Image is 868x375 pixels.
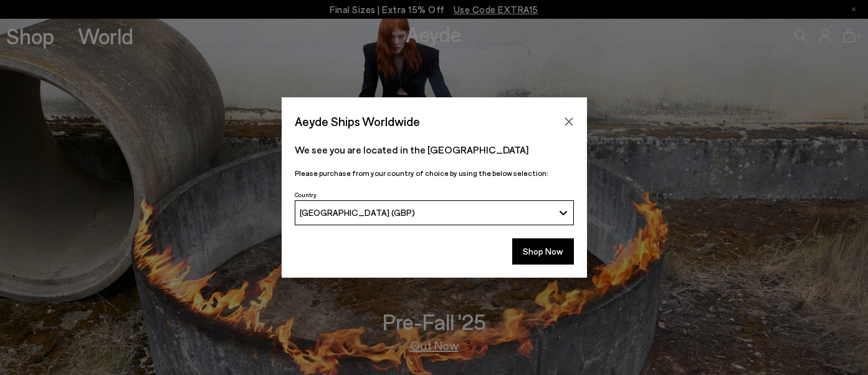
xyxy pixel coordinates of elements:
[295,167,574,179] p: Please purchase from your country of choice by using the below selection:
[560,112,578,131] button: Close
[512,238,574,265] button: Shop Now
[295,191,317,198] span: Country
[295,142,574,157] p: We see you are located in the [GEOGRAPHIC_DATA]
[295,110,420,132] span: Aeyde Ships Worldwide
[300,207,415,218] span: [GEOGRAPHIC_DATA] (GBP)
